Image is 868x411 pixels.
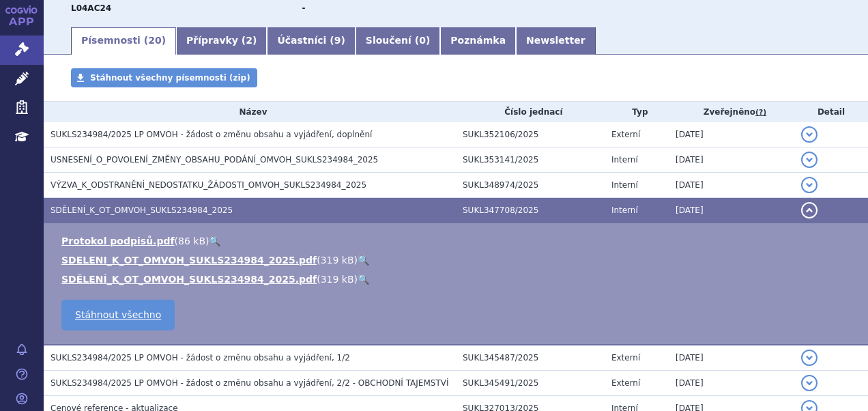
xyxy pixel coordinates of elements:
[611,353,640,363] span: Externí
[178,236,205,246] span: 86 kB
[246,35,252,46] span: 2
[456,371,605,396] td: SUKL345491/2025
[669,345,794,371] td: [DATE]
[669,371,794,396] td: [DATE]
[419,35,426,46] span: 0
[669,122,794,147] td: [DATE]
[61,236,175,246] a: Protokol podpisů.pdf
[456,147,605,173] td: SUKL353141/2025
[50,205,233,215] span: SDĚLENÍ_K_OT_OMVOH_SUKLS234984_2025
[61,272,854,286] li: ( )
[669,147,794,173] td: [DATE]
[794,102,868,122] th: Detail
[456,173,605,198] td: SUKL348974/2025
[801,177,818,193] button: detail
[71,3,111,13] strong: MIRIKIZUMAB
[611,205,638,215] span: Interní
[61,234,854,248] li: ( )
[267,27,355,55] a: Účastníci (9)
[44,102,456,122] th: Název
[302,3,305,13] strong: -
[456,198,605,223] td: SUKL347708/2025
[148,35,161,46] span: 20
[669,173,794,198] td: [DATE]
[801,202,818,218] button: detail
[801,152,818,168] button: detail
[669,198,794,223] td: [DATE]
[321,274,354,285] span: 319 kB
[61,255,317,266] a: SDELENI_K_OT_OMVOH_SUKLS234984_2025.pdf
[801,126,818,143] button: detail
[334,35,341,46] span: 9
[209,236,220,246] a: 🔍
[611,180,638,190] span: Interní
[321,255,354,266] span: 319 kB
[61,274,317,285] a: SDĚLENÍ_K_OT_OMVOH_SUKLS234984_2025.pdf
[50,130,372,139] span: SUKLS234984/2025 LP OMVOH - žádost o změnu obsahu a vyjádření, doplnění
[50,155,378,165] span: USNESENÍ_O_POVOLENÍ_ZMĚNY_OBSAHU_PODÁNÍ_OMVOH_SUKLS234984_2025
[71,68,257,87] a: Stáhnout všechny písemnosti (zip)
[456,345,605,371] td: SUKL345487/2025
[440,27,516,55] a: Poznámka
[605,102,669,122] th: Typ
[61,253,854,267] li: ( )
[611,130,640,139] span: Externí
[358,274,369,285] a: 🔍
[90,73,250,83] span: Stáhnout všechny písemnosti (zip)
[50,180,366,190] span: VÝZVA_K_ODSTRANĚNÍ_NEDOSTATKU_ŽÁDOSTI_OMVOH_SUKLS234984_2025
[61,300,175,330] a: Stáhnout všechno
[669,102,794,122] th: Zveřejněno
[611,155,638,165] span: Interní
[176,27,267,55] a: Přípravky (2)
[801,375,818,391] button: detail
[50,353,350,363] span: SUKLS234984/2025 LP OMVOH - žádost o změnu obsahu a vyjádření, 1/2
[516,27,596,55] a: Newsletter
[611,378,640,388] span: Externí
[456,122,605,147] td: SUKL352106/2025
[755,108,766,117] abbr: (?)
[71,27,176,55] a: Písemnosti (20)
[801,350,818,366] button: detail
[50,378,449,388] span: SUKLS234984/2025 LP OMVOH - žádost o změnu obsahu a vyjádření, 2/2 - OBCHODNÍ TAJEMSTVÍ
[456,102,605,122] th: Číslo jednací
[358,255,369,266] a: 🔍
[356,27,440,55] a: Sloučení (0)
